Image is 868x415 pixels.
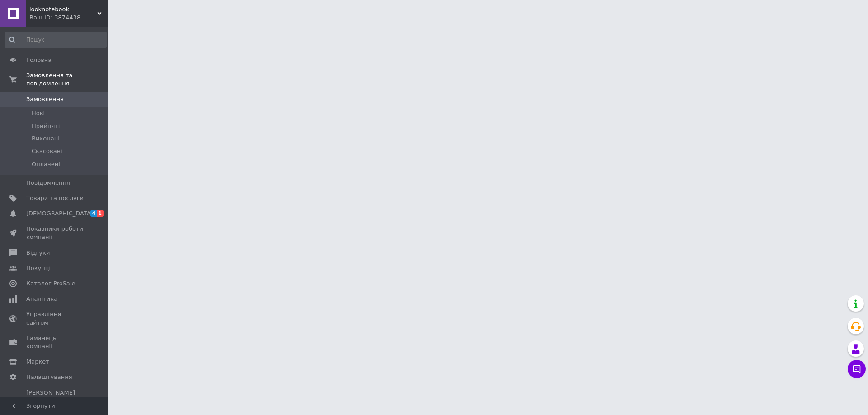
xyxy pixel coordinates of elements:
span: looknotebook [29,5,97,14]
span: Замовлення [26,95,64,103]
span: Прийняті [32,122,60,130]
span: Скасовані [32,147,62,155]
span: Маркет [26,358,49,366]
div: Ваш ID: 3874438 [29,14,108,22]
span: Повідомлення [26,179,70,187]
span: Аналітика [26,295,57,303]
span: Відгуки [26,249,50,257]
span: Гаманець компанії [26,334,84,350]
span: 1 [97,210,104,217]
span: Оплачені [32,160,60,168]
span: Головна [26,56,52,64]
span: [DEMOGRAPHIC_DATA] [26,210,93,218]
input: Пошук [5,32,107,48]
span: Виконані [32,135,60,143]
span: 4 [90,210,97,217]
span: [PERSON_NAME] та рахунки [26,389,84,414]
span: Управління сайтом [26,310,84,326]
span: Замовлення та повідомлення [26,71,108,88]
button: Чат з покупцем [848,360,866,378]
span: Покупці [26,264,51,272]
span: Товари та послуги [26,194,84,202]
span: Каталог ProSale [26,280,75,288]
span: Налаштування [26,373,72,381]
span: Нові [32,109,45,117]
span: Показники роботи компанії [26,225,84,241]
